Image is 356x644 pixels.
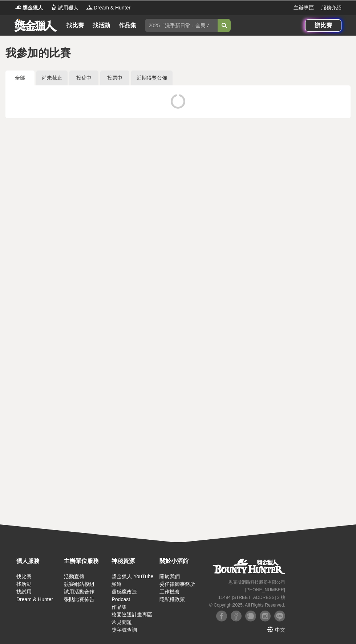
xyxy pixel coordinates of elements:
small: 11494 [STREET_ADDRESS] 3 樓 [218,595,285,600]
a: 尚未截止 [36,71,68,85]
a: 找比賽 [64,20,87,31]
a: 常見問題 [112,619,132,625]
a: 主辦專區 [294,4,314,12]
a: 找比賽 [16,573,32,579]
a: 找活動 [16,581,32,587]
a: 找活動 [90,20,113,31]
small: © Copyright 2025 . All Rights Reserved. [209,603,285,608]
span: 中文 [275,627,285,633]
a: 投票中 [100,71,129,85]
a: 校園巡迴計畫專區 [112,612,152,617]
img: Logo [15,4,22,11]
span: 試用獵人 [58,4,78,12]
img: Instagram [260,611,271,621]
img: LINE [274,611,285,621]
a: Logo試用獵人 [50,4,78,12]
img: Plurk [245,611,256,621]
a: 獎字號查詢 [112,627,137,633]
a: Logo獎金獵人 [15,4,43,12]
div: 主辦單位服務 [64,557,108,565]
a: 服務介紹 [321,4,341,12]
div: 關於小酒館 [159,557,203,565]
small: [PHONE_NUMBER] [245,587,285,592]
a: Dream & Hunter [16,596,53,602]
a: 工作機會 [159,589,180,595]
img: Facebook [216,611,227,621]
a: 靈感魔改造 Podcast [112,589,137,602]
a: 試用活動合作 [64,589,94,595]
a: 辦比賽 [305,19,341,32]
a: 競賽網站模組 [64,581,94,587]
img: Logo [86,4,93,11]
div: 神秘資源 [112,557,155,565]
a: 獎金獵人 YouTube 頻道 [112,573,153,587]
a: 近期得獎公佈 [131,71,173,85]
a: 投稿中 [69,71,98,85]
a: 作品集 [112,604,127,610]
a: 活動宣傳 [64,573,84,579]
div: 獵人服務 [16,557,60,565]
img: Facebook [231,611,242,621]
a: 作品集 [116,20,139,31]
img: Logo [50,4,57,11]
span: Dream & Hunter [94,4,130,12]
input: 2025「洗手新日常：全民 ALL IN」洗手歌全台徵選 [145,19,218,32]
a: LogoDream & Hunter [86,4,130,12]
h1: 我參加的比賽 [5,47,351,60]
a: 張貼比賽佈告 [64,596,94,602]
a: 委任律師事務所 [159,581,195,587]
a: 關於我們 [159,573,180,579]
a: 找試用 [16,589,32,595]
a: 隱私權政策 [159,596,185,602]
small: 恩克斯網路科技股份有限公司 [228,580,285,585]
span: 獎金獵人 [23,4,43,12]
a: 全部 [5,71,35,85]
